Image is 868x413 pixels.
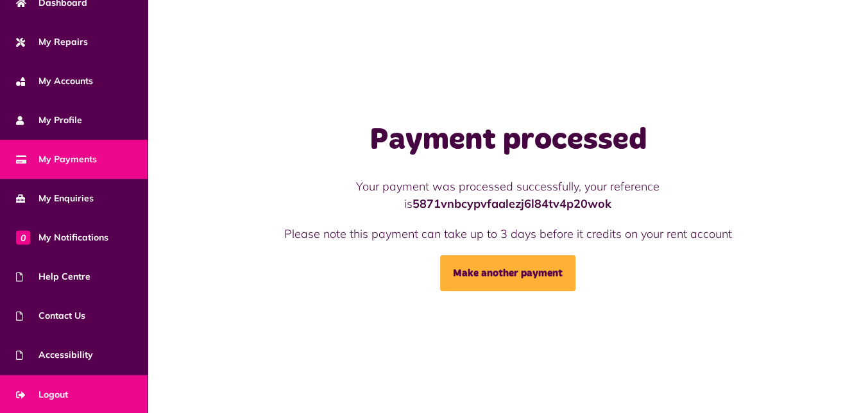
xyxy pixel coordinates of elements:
[16,35,88,49] span: My Repairs
[263,178,753,212] p: Your payment was processed successfully, your reference is
[16,74,93,88] span: My Accounts
[16,153,97,166] span: My Payments
[16,114,82,127] span: My Profile
[440,255,575,291] a: Make another payment
[263,122,753,159] h1: Payment processed
[16,230,30,244] span: 0
[16,309,85,323] span: Contact Us
[413,196,611,211] strong: 5871vnbcypvfaalezj6l84tv4p20wok
[263,225,753,242] p: Please note this payment can take up to 3 days before it credits on your rent account
[16,348,93,362] span: Accessibility
[16,192,94,205] span: My Enquiries
[16,231,108,244] span: My Notifications
[16,270,90,283] span: Help Centre
[16,388,68,401] span: Logout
